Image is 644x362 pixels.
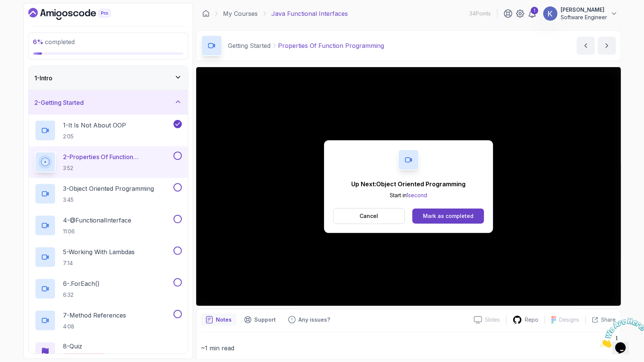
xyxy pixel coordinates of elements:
button: 6-.forEach()6:32 [35,278,182,299]
iframe: chat widget [597,315,644,351]
p: Up Next: Object Oriented Programming [351,179,466,189]
span: 6 % [33,38,44,46]
p: Any issues? [299,316,330,324]
iframe: 2 - Properties of Function Programming [196,67,621,306]
button: 1-It Is Not About OOP2:05 [35,120,182,141]
p: 3:45 [63,196,154,204]
p: 2 - Properties Of Function Programming [63,152,172,161]
p: ~1 min read [201,343,616,353]
button: user profile image[PERSON_NAME]Software Engineer [543,6,618,21]
p: Repo [525,316,539,324]
button: notes button [201,314,237,326]
p: 6:32 [63,291,100,299]
p: 6 - .forEach() [63,279,100,288]
span: 1 [3,3,6,9]
p: 8 - Quiz [63,342,83,351]
p: Designs [559,316,579,324]
button: 5-Working With Lambdas7:14 [35,247,182,268]
p: 11:06 [63,228,132,235]
p: Slides [485,316,500,324]
img: Chat attention grabber [3,3,50,33]
p: [PERSON_NAME] [561,6,607,14]
p: 7:14 [63,259,135,267]
button: previous content [577,37,595,55]
a: 1 [528,9,537,18]
p: Start in [351,192,466,199]
span: 1 second [406,192,427,198]
p: Notes [216,316,232,324]
p: 4:08 [63,323,126,330]
span: completed [33,38,75,46]
button: 2-Getting Started [29,90,188,115]
p: Software Engineer [561,14,607,21]
img: user profile image [543,6,558,21]
p: 1 - It Is Not About OOP [63,121,126,130]
p: Cancel [360,212,378,220]
p: 34 Points [470,10,491,17]
a: Repo [507,315,545,325]
p: 3:52 [63,164,172,172]
button: Mark as completed [412,209,484,224]
div: 1 [531,7,538,14]
button: 7-Method References4:08 [35,310,182,331]
button: Support button [240,314,281,326]
p: 2:05 [63,133,126,140]
p: 3 - Object Oriented Programming [63,184,154,193]
button: 2-Properties Of Function Programming3:52 [35,152,182,173]
p: 5 - Working With Lambdas [63,247,135,256]
a: Dashboard [28,8,128,20]
button: Feedback button [284,314,335,326]
button: Share [586,316,616,324]
h3: 1 - Intro [35,74,53,83]
p: Getting Started [228,41,271,50]
button: 3-Object Oriented Programming3:45 [35,183,182,204]
button: next content [598,37,616,55]
p: Java Functional Interfaces [272,9,348,18]
div: Mark as completed [423,212,473,220]
p: Support [255,316,276,324]
p: Properties Of Function Programming [278,41,384,50]
a: Dashboard [202,10,210,17]
button: 1-Intro [29,66,188,90]
h3: 2 - Getting Started [35,98,84,107]
a: My Courses [223,9,258,18]
p: 4 - @FunctionalInterface [63,216,132,225]
button: Cancel [333,208,405,224]
p: 7 - Method References [63,311,126,320]
button: 4-@FunctionalInterface11:06 [35,215,182,236]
